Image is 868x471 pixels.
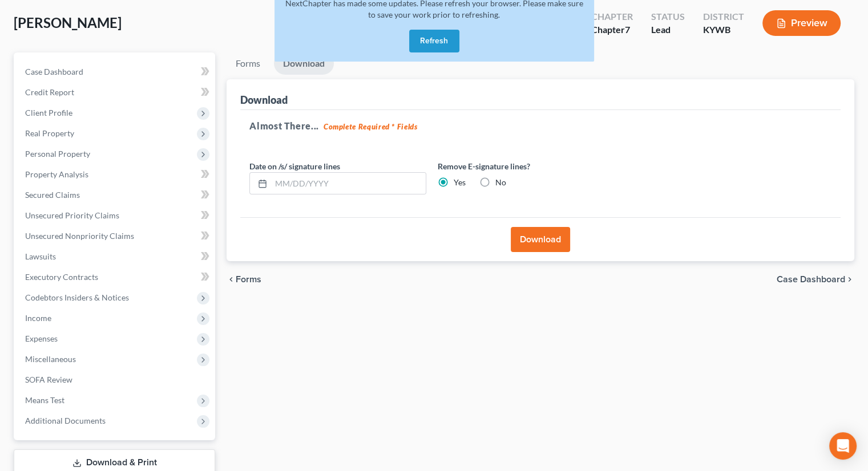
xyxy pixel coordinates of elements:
strong: Complete Required * Fields [324,122,418,131]
span: Client Profile [25,108,72,117]
label: Date on /s/ signature lines [249,160,340,172]
div: Download [240,93,288,107]
span: 7 [625,24,630,35]
span: Additional Documents [25,416,106,425]
span: SOFA Review [25,375,72,384]
label: No [495,177,506,188]
a: Lawsuits [16,246,215,267]
span: Property Analysis [25,169,88,179]
i: chevron_left [227,275,236,284]
a: Unsecured Priority Claims [16,205,215,226]
label: Remove E-signature lines? [438,160,615,172]
input: MM/DD/YYYY [271,173,426,194]
a: Case Dashboard chevron_right [777,275,854,284]
span: Credit Report [25,87,74,97]
a: Executory Contracts [16,267,215,287]
span: Expenses [25,334,58,343]
span: Case Dashboard [777,275,845,284]
a: Unsecured Nonpriority Claims [16,226,215,246]
button: Download [511,227,570,252]
span: Case Dashboard [25,67,83,76]
span: Forms [236,275,261,284]
button: Refresh [409,30,459,52]
div: Chapter [591,23,633,36]
button: Preview [762,10,841,36]
a: Secured Claims [16,185,215,205]
a: SOFA Review [16,370,215,390]
div: Status [651,10,685,23]
span: Income [25,313,51,323]
span: Lawsuits [25,251,56,261]
a: Case Dashboard [16,62,215,82]
span: Personal Property [25,149,90,159]
span: Executory Contracts [25,272,98,282]
span: Real Property [25,128,74,138]
div: Open Intercom Messenger [829,432,857,460]
i: chevron_right [845,275,854,284]
div: District [703,10,744,23]
span: Miscellaneous [25,354,76,364]
a: Credit Report [16,82,215,103]
button: chevron_left Forms [227,275,277,284]
span: Secured Claims [25,190,80,200]
span: Unsecured Nonpriority Claims [25,231,134,241]
a: Forms [227,52,269,75]
div: Chapter [591,10,633,23]
label: Yes [454,177,466,188]
span: Unsecured Priority Claims [25,210,119,220]
div: Lead [651,23,685,36]
span: Codebtors Insiders & Notices [25,293,129,302]
span: [PERSON_NAME] [14,14,122,31]
a: Property Analysis [16,164,215,185]
h5: Almost There... [249,119,831,133]
div: KYWB [703,23,744,36]
span: Means Test [25,395,64,405]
